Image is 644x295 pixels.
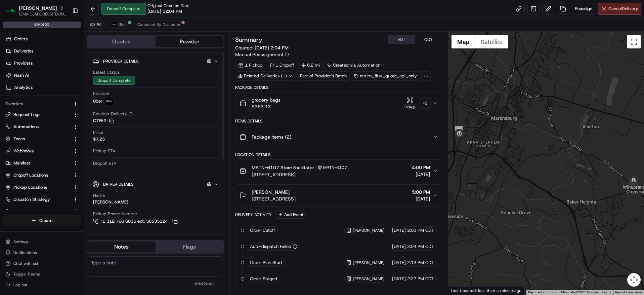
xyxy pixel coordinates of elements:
a: +1 312 766 6835 ext. 56535124 [93,218,179,225]
span: $353.13 [252,103,281,110]
button: grocery bags$353.13Pickup+3 [235,93,442,114]
button: Request Logs [3,109,81,120]
button: Keyboard shortcuts [528,290,557,295]
span: Order Cutoff [250,227,275,233]
span: Analytics [14,84,33,90]
span: [STREET_ADDRESS] [252,195,296,202]
button: CancelDelivery [598,3,641,15]
a: Dispatch Strategy [5,196,70,202]
div: 1 [455,126,463,133]
img: uber-new-logo.jpeg [105,97,113,105]
button: Create [3,215,81,226]
span: [PERSON_NAME] [252,189,290,195]
img: Google [450,286,472,295]
button: Martin's[PERSON_NAME][EMAIL_ADDRESS][DOMAIN_NAME] [3,3,70,19]
button: Map camera controls [627,273,641,287]
span: [DATE] [392,244,406,250]
div: 1 Dropoff [267,61,297,70]
a: Pickup Locations [5,184,70,190]
span: Manual Reassignment [235,51,284,58]
span: Notifications [13,250,37,255]
button: Toggle Theme [3,269,81,279]
a: Automations [5,124,70,130]
button: Manual Reassignment [235,51,289,58]
span: [DATE] 02:04 PM [147,8,182,14]
span: Provider [93,90,110,97]
h3: Summary [235,37,262,43]
button: CDT [415,35,442,44]
button: All [87,21,104,29]
span: Map data ©2025 Google [561,290,598,294]
span: [STREET_ADDRESS] [252,171,349,178]
span: 2:27 PM CDT [407,276,434,282]
div: 6.2 mi [298,61,323,70]
a: Orders [3,34,84,44]
button: Pickup+3 [402,97,430,110]
span: Order Pick Start [250,260,283,266]
span: Chat with us! [13,261,38,266]
a: Nash AI [3,70,84,81]
span: Package Items ( 2 ) [252,134,291,140]
a: Webhooks [5,148,70,154]
span: [DATE] 2:04 PM [255,45,289,51]
span: [DATE] [412,171,430,178]
button: Show street map [452,35,475,48]
div: return_first_quote_api_only [351,71,420,81]
span: Toggle Theme [13,271,40,277]
a: Zones [5,136,70,142]
button: Notifications [3,248,81,257]
button: Toggle fullscreen view [627,35,641,48]
span: Cancel Delivery [608,6,638,12]
span: Pickup ETA [93,148,116,154]
button: [EMAIL_ADDRESS][DOMAIN_NAME] [19,11,67,17]
span: Latest Status [93,69,120,75]
span: grocery bags [252,97,281,103]
span: MRTN-6107 [323,165,347,170]
button: Pickup [402,97,418,110]
span: Zones [13,136,25,142]
button: Manifest [3,158,81,169]
span: Manifest [13,160,30,166]
span: Dropoff Locations [13,172,48,178]
span: 4:00 PM [412,164,430,171]
div: + 3 [421,99,430,108]
div: [PERSON_NAME] [93,199,128,205]
span: [PERSON_NAME] [353,276,385,282]
span: Auto-dispatch Failed [250,244,291,250]
button: Optimization Strategy [3,206,81,217]
span: Providers [14,60,33,66]
button: Webhooks [3,146,81,156]
button: Reassign [572,3,595,15]
button: Dispatch Strategy [3,194,81,205]
span: 5:00 PM [412,189,430,195]
div: Favorites [3,99,81,109]
button: Chat with us! [3,259,81,268]
span: Name [93,192,105,198]
button: Settings [3,237,81,247]
button: Automations [3,121,81,132]
button: [PERSON_NAME][STREET_ADDRESS]5:00 PM[DATE] [235,185,442,206]
span: [DATE] [412,195,430,202]
div: Delivery Activity [235,212,272,217]
button: Flags [156,242,224,252]
button: Driver Details [92,179,218,190]
span: 2:03 PM CDT [407,227,434,233]
button: [PERSON_NAME] [19,5,57,11]
span: Provider Details [103,59,138,64]
a: Manifest [5,160,70,166]
img: uber-new-logo.jpeg [112,22,117,27]
span: Canceled By Customer [137,22,181,27]
span: Provider Delivery ID [93,111,133,117]
span: Uber [118,22,127,27]
button: Uber [109,21,130,29]
span: Optimization Strategy [13,209,56,215]
img: Martin's [5,5,16,16]
button: EDT [388,35,415,44]
a: Terms (opens in new tab) [602,290,611,294]
button: MRTN-6107 Store FacilitatorMRTN-6107[STREET_ADDRESS]4:00 PM[DATE] [235,160,442,182]
div: Package Details [235,85,442,90]
span: Automations [13,124,39,130]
